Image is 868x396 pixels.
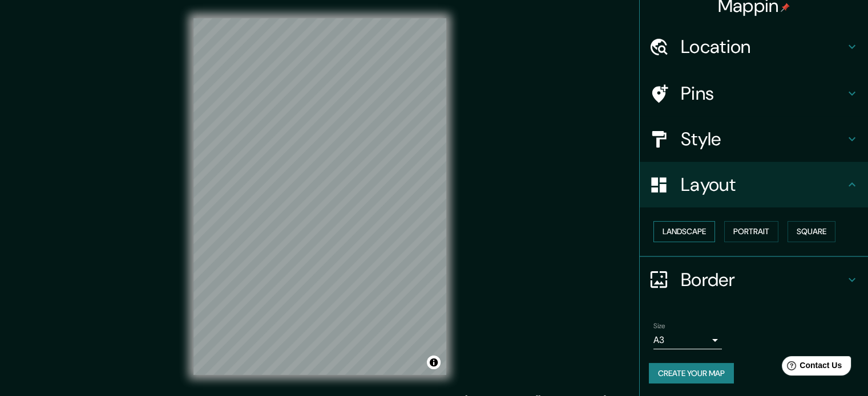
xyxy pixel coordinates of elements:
button: Portrait [724,221,778,242]
h4: Border [681,268,845,291]
button: Landscape [653,221,715,242]
div: A3 [653,331,722,349]
button: Toggle attribution [427,356,441,369]
h4: Pins [681,82,845,105]
div: Location [640,24,868,70]
div: Border [640,257,868,303]
div: Layout [640,162,868,207]
button: Square [788,221,835,242]
canvas: Map [193,18,446,375]
div: Style [640,116,868,162]
h4: Style [681,128,845,150]
h4: Location [681,35,845,58]
img: pin-icon.png [781,3,790,12]
button: Create your map [649,363,734,384]
label: Size [653,321,665,330]
div: Pins [640,71,868,116]
h4: Layout [681,173,845,196]
iframe: Help widget launcher [766,352,855,383]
